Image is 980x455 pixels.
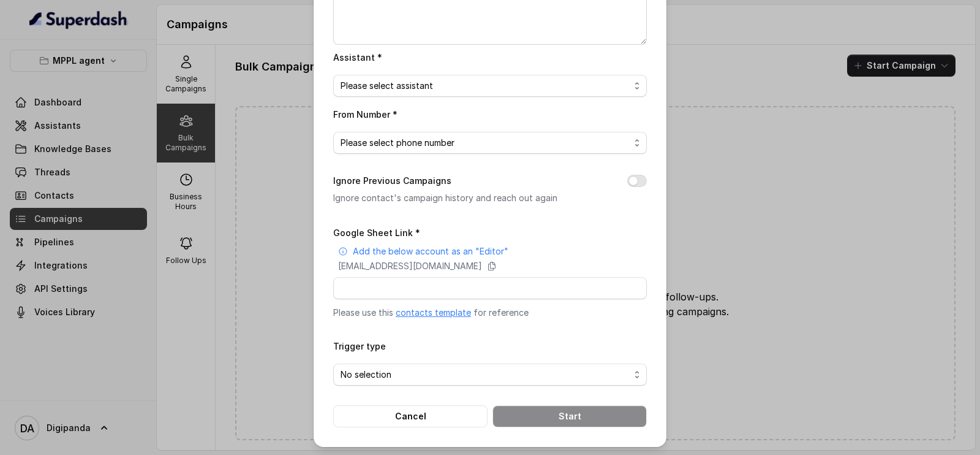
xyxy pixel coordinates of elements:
[341,136,630,150] span: Please select phone number
[341,78,630,93] span: Please select assistant
[338,260,482,272] p: [EMAIL_ADDRESS][DOMAIN_NAME]
[333,227,420,238] label: Google Sheet Link *
[353,245,508,258] p: Add the below account as an "Editor"
[341,367,630,382] span: No selection
[396,307,471,318] a: contacts template
[333,405,488,427] button: Cancel
[333,75,647,97] button: Please select assistant
[333,191,608,205] p: Ignore contact's campaign history and reach out again
[333,174,451,188] label: Ignore Previous Campaigns
[333,307,647,319] p: Please use this for reference
[333,341,386,351] label: Trigger type
[333,364,647,386] button: No selection
[333,109,398,120] label: From Number *
[333,52,382,63] label: Assistant *
[492,405,647,427] button: Start
[333,132,647,154] button: Please select phone number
